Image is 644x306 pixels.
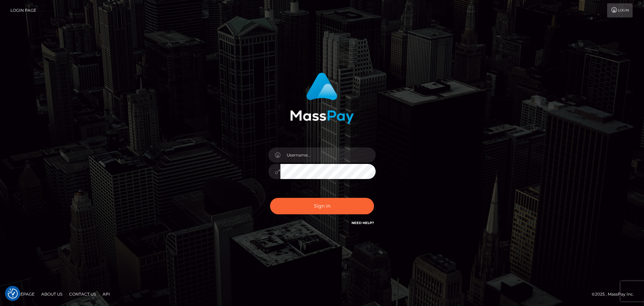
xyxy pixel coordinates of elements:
[10,3,36,17] a: Login Page
[66,289,99,299] a: Contact Us
[290,73,354,124] img: MassPay Login
[607,3,633,17] a: Login
[352,221,374,225] a: Need Help?
[270,198,374,214] button: Sign in
[7,289,37,299] a: Homepage
[8,289,18,299] img: Revisit consent button
[280,147,376,163] input: Username...
[100,289,113,299] a: API
[592,291,639,298] div: © 2025 , MassPay Inc.
[39,289,65,299] a: About Us
[8,289,18,299] button: Consent Preferences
